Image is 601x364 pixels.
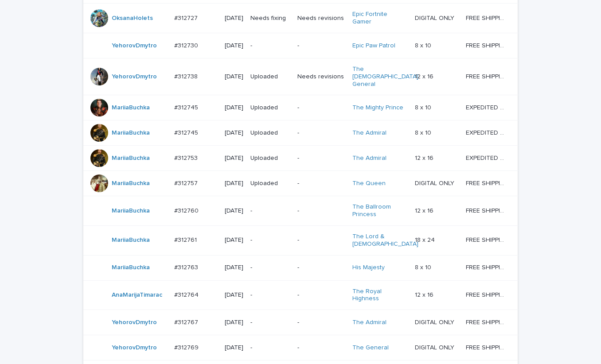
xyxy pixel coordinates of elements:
[83,335,521,360] tr: YehorovDmytro #312769#312769 [DATE]--The General DIGITAL ONLYDIGITAL ONLY FREE SHIPPING - preview...
[250,207,290,215] p: -
[83,196,521,226] tr: MariiaBuchka #312760#312760 [DATE]--The Ballroom Princess 12 x 1612 x 16 FREE SHIPPING - preview ...
[297,319,345,326] p: -
[250,155,290,162] p: Uploaded
[174,153,199,162] p: #312753
[352,66,418,88] a: The [DEMOGRAPHIC_DATA] General
[174,205,200,215] p: #312760
[225,344,243,352] p: [DATE]
[250,291,290,299] p: -
[112,73,157,81] a: YehorovDmytro
[112,129,150,137] a: MariiaBuchka
[112,15,153,22] a: OksanaHolets
[174,102,200,112] p: #312745
[352,203,408,218] a: The Ballroom Princess
[352,180,386,187] a: The Queen
[250,129,290,137] p: Uploaded
[352,319,386,326] a: The Admiral
[352,288,408,303] a: The Royal Highness
[250,104,290,112] p: Uploaded
[352,104,403,112] a: The Mighty Prince
[415,262,433,271] p: 8 x 10
[466,317,508,326] p: FREE SHIPPING - preview in 1-2 business days, after your approval delivery will take 5-10 b.d.
[415,128,433,137] p: 8 x 10
[112,180,150,187] a: MariiaBuchka
[466,342,508,352] p: FREE SHIPPING - preview in 1-2 business days, after your approval delivery will take 5-10 b.d.
[112,155,150,162] a: MariiaBuchka
[466,235,508,244] p: FREE SHIPPING - preview in 1-2 business days, after your approval delivery will take 5-10 b.d.
[297,236,345,244] p: -
[83,225,521,255] tr: MariiaBuchka #312761#312761 [DATE]--The Lord & [DEMOGRAPHIC_DATA] 18 x 2418 x 24 FREE SHIPPING - ...
[250,344,290,352] p: -
[225,129,243,137] p: [DATE]
[225,73,243,81] p: [DATE]
[174,40,200,50] p: #312730
[225,155,243,162] p: [DATE]
[466,13,508,22] p: FREE SHIPPING - preview in 1-2 business days, after your approval delivery will take 5-10 b.d.
[466,178,508,187] p: FREE SHIPPING - preview in 1-2 business days, after your approval delivery will take 5-10 b.d.
[352,11,408,26] a: Epic Fortnite Gamer
[466,262,508,271] p: FREE SHIPPING - preview in 1-2 business days, after your approval delivery will take 5-10 b.d.
[225,264,243,271] p: [DATE]
[415,342,456,352] p: DIGITAL ONLY
[352,129,386,137] a: The Admiral
[83,33,521,58] tr: YehorovDmytro #312730#312730 [DATE]--Epic Paw Patrol 8 x 108 x 10 FREE SHIPPING - preview in 1-2 ...
[466,71,508,81] p: FREE SHIPPING - preview in 1-2 business days, after your approval delivery will take 5-10 b.d.
[415,290,435,299] p: 12 x 16
[112,42,157,50] a: YehorovDmytro
[174,128,200,137] p: #312745
[174,71,199,81] p: #312738
[297,73,345,81] p: Needs revisions
[83,146,521,171] tr: MariiaBuchka #312753#312753 [DATE]Uploaded-The Admiral 12 x 1612 x 16 EXPEDITED SHIPPING - previe...
[225,180,243,187] p: [DATE]
[415,13,456,22] p: DIGITAL ONLY
[225,236,243,244] p: [DATE]
[352,264,385,271] a: His Majesty
[112,291,162,299] a: AnaMarijaTimarac
[415,71,435,81] p: 12 x 16
[174,13,199,22] p: #312727
[83,95,521,120] tr: MariiaBuchka #312745#312745 [DATE]Uploaded-The Mighty Prince 8 x 108 x 10 EXPEDITED SHIPPING - pr...
[83,4,521,33] tr: OksanaHolets #312727#312727 [DATE]Needs fixingNeeds revisionsEpic Fortnite Gamer DIGITAL ONLYDIGI...
[225,15,243,22] p: [DATE]
[83,120,521,146] tr: MariiaBuchka #312745#312745 [DATE]Uploaded-The Admiral 8 x 108 x 10 EXPEDITED SHIPPING - preview ...
[83,310,521,335] tr: YehorovDmytro #312767#312767 [DATE]--The Admiral DIGITAL ONLYDIGITAL ONLY FREE SHIPPING - preview...
[112,344,157,352] a: YehorovDmytro
[174,262,200,271] p: #312763
[112,264,150,271] a: MariiaBuchka
[352,233,418,248] a: The Lord & [DEMOGRAPHIC_DATA]
[112,104,150,112] a: MariiaBuchka
[415,40,433,50] p: 8 x 10
[174,178,199,187] p: #312757
[352,344,389,352] a: The General
[466,205,508,215] p: FREE SHIPPING - preview in 1-2 business days, after your approval delivery will take 5-10 b.d.
[352,155,386,162] a: The Admiral
[83,58,521,95] tr: YehorovDmytro #312738#312738 [DATE]UploadedNeeds revisionsThe [DEMOGRAPHIC_DATA] General 12 x 161...
[466,102,508,112] p: EXPEDITED SHIPPING - preview in 1 business day; delivery up to 5 business days after your approval.
[174,317,200,326] p: #312767
[297,207,345,215] p: -
[415,205,435,215] p: 12 x 16
[415,153,435,162] p: 12 x 16
[225,319,243,326] p: [DATE]
[352,42,395,50] a: Epic Paw Patrol
[174,342,200,352] p: #312769
[297,15,345,22] p: Needs revisions
[250,236,290,244] p: -
[297,344,345,352] p: -
[225,104,243,112] p: [DATE]
[250,180,290,187] p: Uploaded
[225,291,243,299] p: [DATE]
[415,102,433,112] p: 8 x 10
[250,319,290,326] p: -
[174,235,199,244] p: #312761
[297,264,345,271] p: -
[250,42,290,50] p: -
[415,178,456,187] p: DIGITAL ONLY
[297,180,345,187] p: -
[112,236,150,244] a: MariiaBuchka
[297,104,345,112] p: -
[415,235,437,244] p: 18 x 24
[466,40,508,50] p: FREE SHIPPING - preview in 1-2 business days, after your approval delivery will take 5-10 b.d.
[112,207,150,215] a: MariiaBuchka
[225,42,243,50] p: [DATE]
